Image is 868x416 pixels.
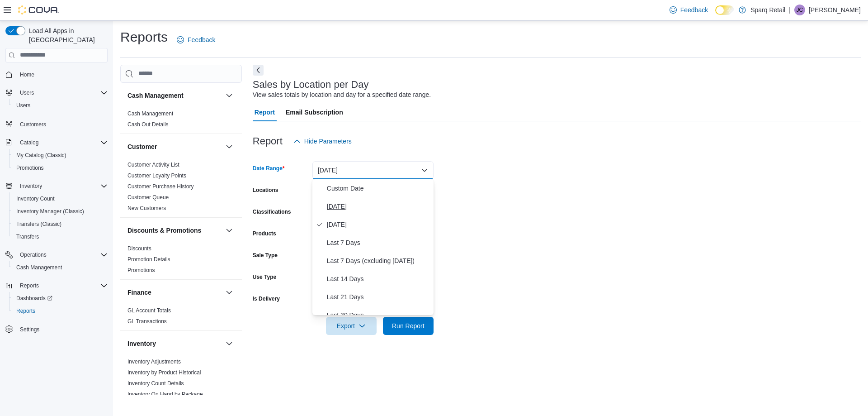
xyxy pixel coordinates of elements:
[20,121,46,128] span: Customers
[794,5,805,15] div: Jordan Cooper
[20,282,39,289] span: Reports
[127,391,203,397] a: Inventory On Hand by Package
[20,71,34,78] span: Home
[127,121,169,128] a: Cash Out Details
[9,205,111,218] button: Inventory Manager (Classic)
[327,255,430,266] span: Last 7 Days (excluding [DATE])
[127,267,155,273] a: Promotions
[13,262,66,273] a: Cash Management
[5,64,108,359] nav: Complex example
[127,183,194,190] a: Customer Purchase History
[20,182,42,190] span: Inventory
[127,110,173,117] span: Cash Management
[127,318,167,325] a: GL Transactions
[13,293,108,304] span: Dashboards
[16,249,50,260] button: Operations
[809,5,861,15] p: [PERSON_NAME]
[127,256,170,263] span: Promotion Details
[16,181,46,191] button: Inventory
[13,193,58,204] a: Inventory Count
[16,208,84,215] span: Inventory Manager (Classic)
[127,162,179,168] a: Customer Activity List
[120,108,242,134] div: Cash Management
[13,150,108,161] span: My Catalog (Classic)
[127,339,156,348] h3: Inventory
[2,249,111,261] button: Operations
[253,79,369,90] h3: Sales by Location per Day
[253,65,264,76] button: Next
[253,208,291,215] label: Classifications
[25,26,108,44] span: Load All Apps in [GEOGRAPHIC_DATA]
[9,149,111,162] button: My Catalog (Classic)
[127,359,181,365] a: Inventory Adjustments
[2,117,111,130] button: Customers
[392,321,425,330] span: Run Report
[127,142,222,151] button: Customer
[127,121,169,128] span: Cash Out Details
[16,324,43,335] a: Settings
[16,220,61,228] span: Transfers (Classic)
[2,86,111,99] button: Users
[13,306,39,316] a: Reports
[127,91,184,100] h3: Cash Management
[9,162,111,174] button: Promotions
[327,292,430,302] span: Last 21 Days
[16,119,50,130] a: Customers
[797,5,803,15] span: JC
[16,295,52,302] span: Dashboards
[253,252,278,259] label: Sale Type
[312,161,434,179] button: [DATE]
[127,142,157,151] h3: Customer
[224,287,235,298] button: Finance
[13,231,42,242] a: Transfers
[120,159,242,217] div: Customer
[13,100,108,111] span: Users
[16,137,42,148] button: Catalog
[16,87,108,98] span: Users
[13,219,65,230] a: Transfers (Classic)
[16,118,108,129] span: Customers
[127,245,151,252] span: Discounts
[666,1,712,19] a: Feedback
[253,186,278,194] label: Locations
[16,324,108,335] span: Settings
[16,152,66,159] span: My Catalog (Classic)
[13,219,108,230] span: Transfers (Classic)
[16,181,108,191] span: Inventory
[2,279,111,292] button: Reports
[16,102,30,109] span: Users
[127,288,222,297] button: Finance
[127,380,184,387] a: Inventory Count Details
[13,163,47,173] a: Promotions
[16,69,38,80] a: Home
[127,205,166,211] a: New Customers
[20,89,34,96] span: Users
[127,91,222,100] button: Cash Management
[327,183,430,194] span: Custom Date
[750,5,785,15] p: Sparq Retail
[120,243,242,279] div: Discounts & Promotions
[253,295,280,302] label: Is Delivery
[13,163,108,173] span: Promotions
[789,5,791,15] p: |
[20,326,39,333] span: Settings
[127,194,169,201] span: Customer Queue
[173,31,219,49] a: Feedback
[253,230,276,237] label: Products
[127,380,184,387] span: Inventory Count Details
[20,251,47,258] span: Operations
[9,305,111,317] button: Reports
[127,226,222,235] button: Discounts & Promotions
[304,137,352,146] span: Hide Parameters
[286,103,343,121] span: Email Subscription
[327,310,430,320] span: Last 30 Days
[188,35,215,44] span: Feedback
[16,233,39,240] span: Transfers
[13,100,34,111] a: Users
[331,317,371,335] span: Export
[9,218,111,230] button: Transfers (Classic)
[2,180,111,192] button: Inventory
[253,90,431,100] div: View sales totals by location and day for a specified date range.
